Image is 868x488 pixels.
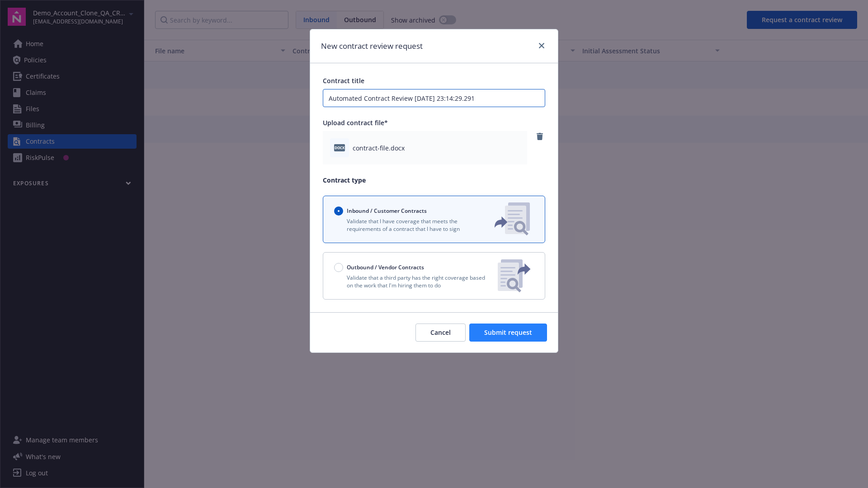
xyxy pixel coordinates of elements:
p: Contract type [323,175,545,185]
p: Validate that I have coverage that meets the requirements of a contract that I have to sign [334,217,480,233]
button: Submit request [469,324,547,342]
input: Inbound / Customer Contracts [334,206,343,216]
span: contract-file.docx [353,143,405,153]
input: Enter a title for this contract [323,89,545,107]
a: close [536,40,547,51]
span: docx [334,144,345,151]
h1: New contract review request [321,40,423,52]
span: Upload contract file* [323,118,388,127]
button: Inbound / Customer ContractsValidate that I have coverage that meets the requirements of a contra... [323,196,545,243]
input: Outbound / Vendor Contracts [334,263,343,272]
a: remove [534,131,545,142]
button: Cancel [415,324,466,342]
span: Contract title [323,76,364,85]
span: Cancel [430,328,451,337]
span: Outbound / Vendor Contracts [347,263,424,271]
p: Validate that a third party has the right coverage based on the work that I'm hiring them to do [334,274,491,289]
span: Inbound / Customer Contracts [347,207,427,215]
span: Submit request [484,328,532,337]
button: Outbound / Vendor ContractsValidate that a third party has the right coverage based on the work t... [323,252,545,300]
